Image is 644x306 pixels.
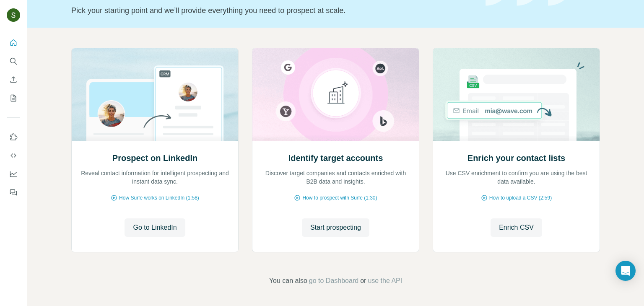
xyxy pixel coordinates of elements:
span: How to upload a CSV (2:59) [489,194,552,202]
button: Feedback [7,185,20,200]
p: Pick your starting point and we’ll provide everything you need to prospect at scale. [71,5,475,16]
h2: Enrich your contact lists [467,152,565,164]
img: Prospect on LinkedIn [71,48,239,141]
button: Start prospecting [302,218,369,237]
h2: Identify target accounts [288,152,383,164]
button: use the API [368,276,402,286]
span: Start prospecting [310,223,361,233]
p: Discover target companies and contacts enriched with B2B data and insights. [261,169,410,186]
button: Quick start [7,35,20,50]
img: Identify target accounts [252,48,419,141]
button: go to Dashboard [309,276,358,286]
span: How Surfe works on LinkedIn (1:58) [119,194,199,202]
span: You can also [269,276,307,286]
span: Go to LinkedIn [133,223,177,233]
span: Enrich CSV [499,223,534,233]
p: Use CSV enrichment to confirm you are using the best data available. [441,169,591,186]
button: My lists [7,91,20,106]
button: Use Surfe API [7,148,20,163]
h2: Prospect on LinkedIn [112,152,197,164]
img: Enrich your contact lists [433,48,600,141]
p: Reveal contact information for intelligent prospecting and instant data sync. [80,169,230,186]
button: Dashboard [7,166,20,182]
button: Search [7,54,20,69]
button: Go to LinkedIn [125,218,185,237]
span: How to prospect with Surfe (1:30) [302,194,377,202]
img: Avatar [7,8,20,22]
button: Enrich CSV [491,218,542,237]
span: or [360,276,366,286]
div: Open Intercom Messenger [615,261,636,281]
button: Enrich CSV [7,72,20,87]
button: Use Surfe on LinkedIn [7,130,20,145]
